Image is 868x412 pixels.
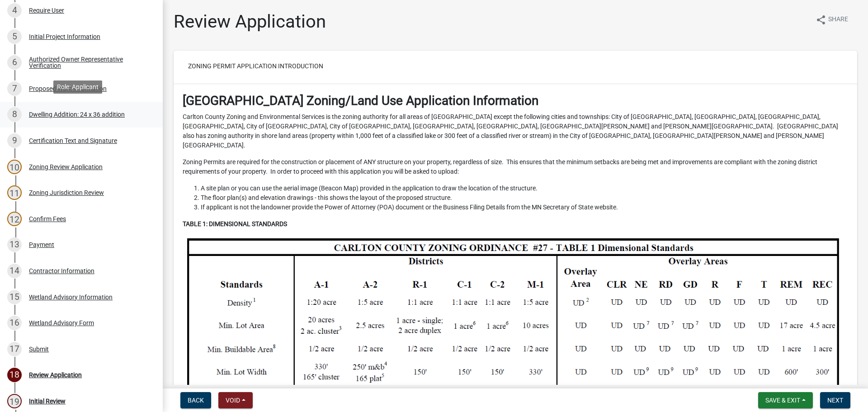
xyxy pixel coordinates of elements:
[808,11,855,28] button: shareShare
[29,33,100,40] div: Initial Project Information
[7,185,22,200] div: 11
[29,320,94,326] div: Wetland Advisory Form
[29,85,107,92] div: Proposed Work Information
[181,58,330,74] button: Zoning Permit Application Introduction
[7,316,22,330] div: 16
[53,81,102,94] div: Role: Applicant
[827,397,843,404] span: Next
[7,107,22,122] div: 8
[820,392,850,408] button: Next
[7,237,22,252] div: 13
[7,81,22,96] div: 7
[758,392,813,408] button: Save & Exit
[828,14,848,25] span: Share
[183,112,848,150] p: Carlton County Zoning and Environmental Services is the zoning authority for all areas of [GEOGRA...
[7,3,22,18] div: 4
[183,220,287,227] strong: TABLE 1: DIMENSIONAL STANDARDS
[29,111,125,118] div: Dwelling Addition: 24 x 36 addition
[29,268,94,274] div: Contractor Information
[7,160,22,174] div: 10
[226,397,240,404] span: Void
[7,368,22,382] div: 18
[7,394,22,408] div: 19
[174,11,326,33] h1: Review Application
[29,294,113,300] div: Wetland Advisory Information
[29,56,148,69] div: Authorized Owner Representative Verification
[29,189,104,196] div: Zoning Jurisdiction Review
[180,392,211,408] button: Back
[7,212,22,226] div: 12
[765,397,800,404] span: Save & Exit
[188,397,204,404] span: Back
[7,290,22,304] div: 15
[29,7,64,14] div: Require User
[201,184,848,193] li: A site plan or you can use the aerial image (Beacon Map) provided in the application to draw the ...
[7,29,22,44] div: 5
[7,264,22,278] div: 14
[201,203,848,212] li: If applicant is not the landowner provide the Power of Attorney (POA) document or the Business Fi...
[201,193,848,203] li: The floor plan(s) and elevation drawings - this shows the layout of the proposed structure.
[183,93,538,108] strong: [GEOGRAPHIC_DATA] Zoning/Land Use Application Information
[29,346,49,352] div: Submit
[7,55,22,70] div: 6
[816,14,826,25] i: share
[7,133,22,148] div: 9
[29,242,54,248] div: Payment
[29,164,103,170] div: Zoning Review Application
[29,372,82,378] div: Review Application
[29,398,66,404] div: Initial Review
[29,137,117,144] div: Certification Text and Signature
[29,216,66,222] div: Confirm Fees
[218,392,253,408] button: Void
[7,342,22,356] div: 17
[183,157,848,176] p: Zoning Permits are required for the construction or placement of ANY structure on your property, ...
